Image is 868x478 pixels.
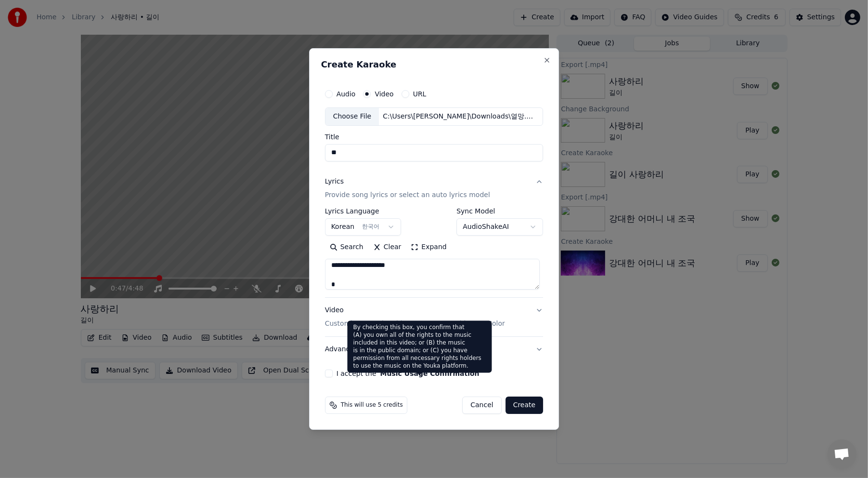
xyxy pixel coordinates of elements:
div: C:\Users\[PERSON_NAME]\Downloads\열망.mp4 [379,112,543,121]
label: Video [375,91,394,97]
button: I accept the [380,370,479,377]
h2: Create Karaoke [321,60,547,69]
div: Video [325,305,505,329]
label: URL [413,91,427,97]
p: Customize Karaoke Video: Use Image, Video, or Color [325,319,505,329]
label: Audio [337,91,356,97]
label: Lyrics Language [325,208,402,214]
div: Choose File [325,108,379,125]
p: Provide song lyrics or select an auto lyrics model [325,190,490,200]
button: VideoCustomize Karaoke Video: Use Image, Video, or Color [325,298,544,336]
label: I accept the [337,370,479,377]
div: Lyrics [325,177,344,186]
label: Title [325,133,544,140]
button: Search [325,239,368,255]
div: LyricsProvide song lyrics or select an auto lyrics model [325,208,544,297]
button: Advanced [325,337,544,362]
span: This will use 5 credits [341,401,403,409]
div: By checking this box, you confirm that (A) you own all of the rights to the music included in thi... [348,321,492,373]
button: Create [505,397,544,414]
button: Expand [406,239,451,255]
button: LyricsProvide song lyrics or select an auto lyrics model [325,169,544,208]
button: Cancel [462,397,501,414]
button: Clear [368,239,406,255]
label: Sync Model [456,208,543,214]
